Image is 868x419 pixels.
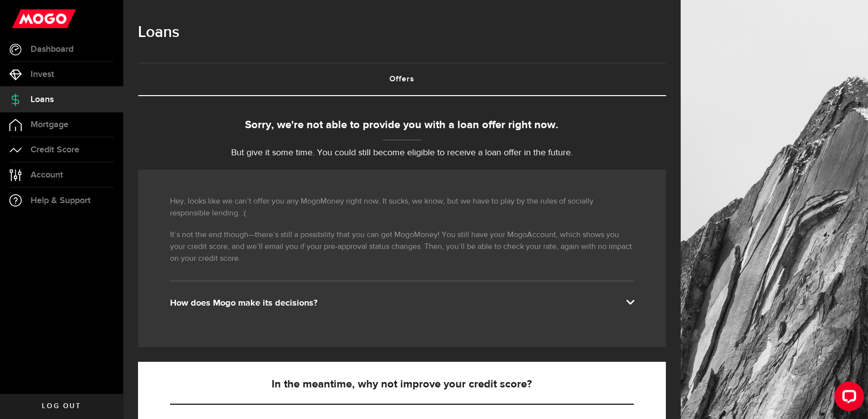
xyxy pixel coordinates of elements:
[170,297,634,309] div: How does Mogo make its decisions?
[31,196,91,205] span: Help & Support
[31,45,73,54] span: Dashboard
[31,145,79,154] span: Credit Score
[170,196,634,219] p: Hey, looks like we can’t offer you any MogoMoney right now. It sucks, we know, but we have to pla...
[138,63,666,96] ul: Tabs Navigation
[31,171,63,179] span: Account
[31,95,54,104] span: Loans
[170,379,634,390] h5: In the meantime, why not improve your credit score?
[170,229,634,265] p: It’s not the end though—there’s still a possibility that you can get MogoMoney! You still have yo...
[31,120,69,129] span: Mortgage
[827,378,868,419] iframe: LiveChat chat widget
[42,403,81,410] span: Log out
[138,146,666,160] p: But give it some time. You could still become eligible to receive a loan offer in the future.
[138,64,666,95] a: Offers
[138,20,666,45] h1: Loans
[138,117,666,134] div: Sorry, we're not able to provide you with a loan offer right now.
[31,70,54,79] span: Invest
